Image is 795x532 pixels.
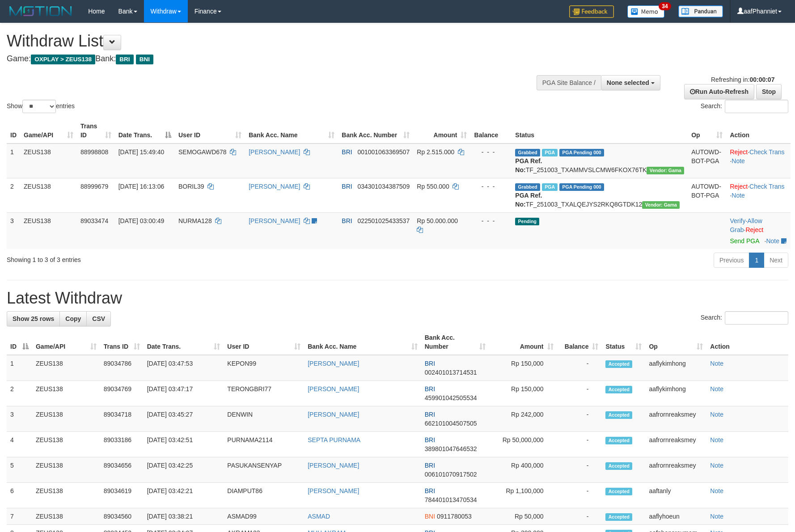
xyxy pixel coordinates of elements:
span: SEMOGAWD678 [178,148,227,156]
a: 1 [749,253,764,268]
td: ZEUS138 [32,508,100,525]
td: [DATE] 03:47:17 [144,381,224,406]
label: Search: [701,311,788,325]
span: [DATE] 16:13:06 [118,183,164,190]
td: 2 [7,381,32,406]
img: Button%20Memo.svg [627,5,665,18]
span: 34 [659,2,671,10]
a: Reject [745,226,763,233]
span: Accepted [605,513,632,521]
span: BRI [425,462,435,469]
td: 89034718 [100,406,144,432]
img: MOTION_logo.png [7,4,75,18]
span: BRI [342,217,352,224]
td: aaftanly [645,483,706,508]
span: 88999679 [80,183,108,190]
span: Copy 662101004507505 to clipboard [425,420,477,427]
td: ZEUS138 [32,406,100,432]
button: None selected [601,75,660,90]
span: BRI [116,55,133,64]
span: [DATE] 03:00:49 [118,217,164,224]
span: BRI [342,183,352,190]
a: Next [764,253,788,268]
td: ZEUS138 [32,483,100,508]
td: PURNAMA2114 [224,432,304,457]
td: - [557,457,602,483]
a: Verify [730,217,745,224]
span: 88998808 [80,148,108,156]
span: OXPLAY > ZEUS138 [31,55,95,64]
span: Accepted [605,437,632,444]
td: 89034769 [100,381,144,406]
h1: Withdraw List [7,32,521,50]
span: Rp 50.000.000 [417,217,458,224]
td: ZEUS138 [20,212,77,249]
td: AUTOWD-BOT-PGA [688,144,726,178]
a: Previous [714,253,749,268]
th: Bank Acc. Name: activate to sort column ascending [245,118,338,144]
span: None selected [607,79,649,86]
span: Copy 034301034387509 to clipboard [357,183,410,190]
span: NURMA128 [178,217,212,224]
a: [PERSON_NAME] [308,462,359,469]
th: User ID: activate to sort column ascending [224,329,304,355]
a: [PERSON_NAME] [308,385,359,393]
a: Reject [730,148,748,156]
a: [PERSON_NAME] [308,360,359,367]
td: aaflykimhong [645,355,706,381]
td: [DATE] 03:38:21 [144,508,224,525]
span: Copy 459901042505534 to clipboard [425,394,477,401]
a: ASMAD [308,513,330,520]
span: Accepted [605,386,632,393]
td: 89034656 [100,457,144,483]
span: BRI [342,148,352,156]
td: ZEUS138 [20,144,77,178]
td: [DATE] 03:47:53 [144,355,224,381]
td: 89034619 [100,483,144,508]
td: 89034786 [100,355,144,381]
b: PGA Ref. No: [515,192,542,208]
h1: Latest Withdraw [7,289,788,307]
a: Check Trans [749,183,785,190]
span: Accepted [605,411,632,419]
td: 4 [7,432,32,457]
a: Note [710,513,723,520]
input: Search: [725,100,788,113]
span: Rp 2.515.000 [417,148,454,156]
td: 6 [7,483,32,508]
td: TERONGBRI77 [224,381,304,406]
span: Accepted [605,488,632,495]
td: Rp 242,000 [489,406,557,432]
th: User ID: activate to sort column ascending [175,118,245,144]
td: 2 [7,178,20,212]
td: ZEUS138 [32,457,100,483]
span: CSV [92,315,105,322]
td: [DATE] 03:45:27 [144,406,224,432]
strong: 00:00:07 [749,76,774,83]
div: Showing 1 to 3 of 3 entries [7,252,325,264]
td: aafrornreaksmey [645,432,706,457]
th: Game/API: activate to sort column ascending [20,118,77,144]
span: · [730,217,762,233]
td: Rp 150,000 [489,381,557,406]
td: AUTOWD-BOT-PGA [688,178,726,212]
span: Show 25 rows [13,315,54,322]
td: DIAMPUT86 [224,483,304,508]
span: BRI [425,487,435,494]
a: CSV [86,311,111,326]
span: Copy 006101070917502 to clipboard [425,471,477,478]
td: 3 [7,406,32,432]
td: [DATE] 03:42:51 [144,432,224,457]
div: - - - [474,216,508,225]
th: ID [7,118,20,144]
td: [DATE] 03:42:21 [144,483,224,508]
img: panduan.png [678,5,723,17]
a: Note [710,462,723,469]
span: Copy 0911780053 to clipboard [437,513,472,520]
th: Bank Acc. Number: activate to sort column ascending [338,118,413,144]
th: Op: activate to sort column ascending [688,118,726,144]
th: Amount: activate to sort column ascending [413,118,470,144]
th: Balance [470,118,512,144]
span: Accepted [605,360,632,368]
a: [PERSON_NAME] [249,148,300,156]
